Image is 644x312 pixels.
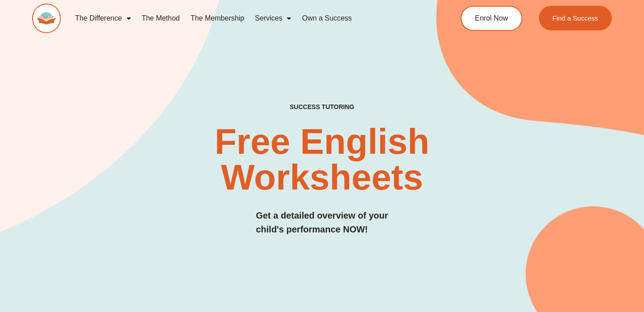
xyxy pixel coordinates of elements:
[70,8,428,29] nav: Menu
[131,124,513,195] h2: Free English Worksheets​
[256,209,388,236] h3: Get a detailed overview of your child's performance NOW!
[461,6,522,31] a: Enrol Now
[475,15,508,22] span: Enrol Now
[250,8,297,29] a: Services
[552,15,598,21] span: Find a Success
[539,6,612,30] a: Find a Success
[185,8,250,29] a: The Membership
[236,103,408,111] h4: SUCCESS TUTORING​
[70,8,136,29] a: The Difference
[297,8,357,29] a: Own a Success
[136,8,185,29] a: The Method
